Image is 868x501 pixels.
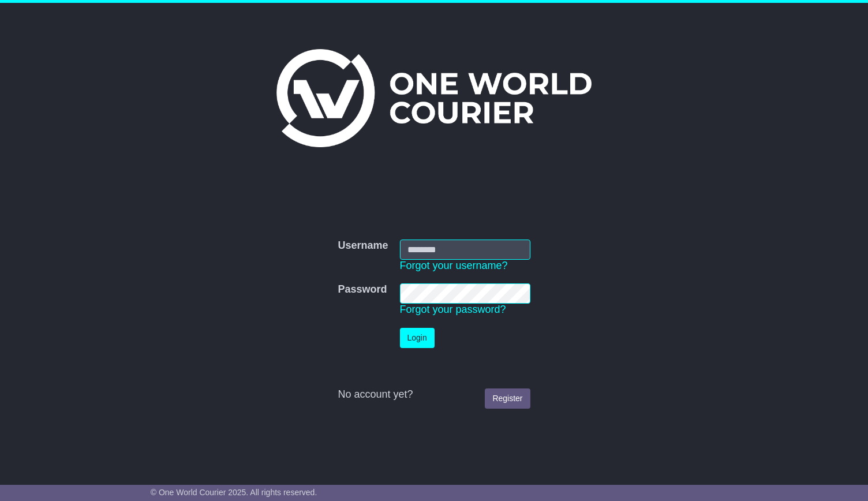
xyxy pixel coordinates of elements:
[400,260,508,271] a: Forgot your username?
[338,240,388,252] label: Username
[151,488,317,497] span: © One World Courier 2025. All rights reserved.
[400,328,435,348] button: Login
[338,388,530,401] div: No account yet?
[276,49,592,147] img: One World
[485,388,530,409] a: Register
[400,304,506,315] a: Forgot your password?
[338,283,387,296] label: Password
